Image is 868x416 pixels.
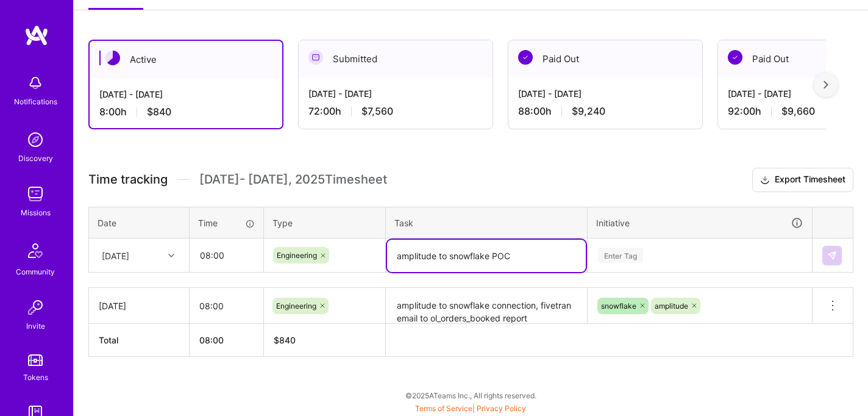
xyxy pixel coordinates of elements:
input: HH:MM [190,290,263,322]
div: 8:00 h [99,106,272,118]
div: Missions [21,206,51,219]
span: | [415,404,526,413]
div: [DATE] [99,299,179,312]
span: Engineering [276,301,316,310]
img: teamwork [23,182,48,206]
div: Notifications [14,95,57,108]
span: [DATE] - [DATE] , 2025 Timesheet [199,172,387,187]
div: [DATE] - [DATE] [308,87,483,100]
img: Submit [827,251,837,260]
div: 72:00 h [308,105,483,118]
textarea: amplitude to snowflake POC [387,240,586,272]
div: [DATE] - [DATE] [99,88,272,101]
a: Privacy Policy [477,404,526,413]
div: Time [198,217,255,229]
th: Type [264,207,386,238]
th: Total [89,324,190,357]
span: snowflake [601,301,636,310]
div: Paid Out [508,40,702,77]
i: icon Chevron [168,253,174,259]
img: tokens [28,354,43,366]
img: bell [23,71,48,95]
span: $9,660 [781,105,815,118]
img: Active [105,51,120,65]
img: logo [24,24,49,46]
div: Community [16,265,55,278]
img: Submitted [308,50,323,65]
img: Paid Out [728,50,742,65]
span: $840 [147,106,171,118]
i: icon Download [760,174,770,187]
div: Tokens [23,371,48,384]
div: Enter Tag [598,246,643,265]
div: 88:00 h [518,105,692,118]
div: [DATE] [102,249,129,262]
div: Submitted [299,40,493,77]
div: Discovery [18,152,53,165]
a: Terms of Service [415,404,472,413]
img: Community [21,236,50,265]
div: Initiative [596,216,803,230]
textarea: amplitude to snowflake connection, fivetran email to ol_orders_booked report [387,289,586,323]
span: Time tracking [88,172,168,187]
span: $ 840 [274,335,296,345]
img: Invite [23,295,48,320]
button: Export Timesheet [752,168,853,192]
span: Engineering [277,251,317,260]
span: amplitude [655,301,688,310]
img: discovery [23,127,48,152]
div: Active [90,41,282,78]
div: © 2025 ATeams Inc., All rights reserved. [73,380,868,411]
span: $9,240 [572,105,605,118]
th: Date [89,207,190,238]
img: Paid Out [518,50,533,65]
span: $7,560 [361,105,393,118]
input: HH:MM [190,239,263,271]
img: right [824,81,828,89]
th: Task [386,207,588,238]
th: 08:00 [190,324,264,357]
div: [DATE] - [DATE] [518,87,692,100]
div: Invite [26,320,45,332]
